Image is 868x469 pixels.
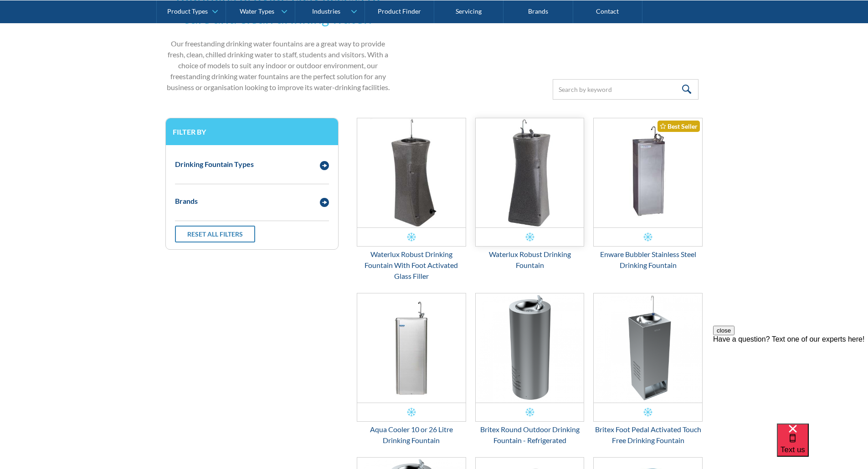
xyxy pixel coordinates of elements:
div: Aqua Cooler 10 or 26 Litre Drinking Fountain [357,424,466,446]
iframe: podium webchat widget prompt [713,326,868,435]
div: Industries [312,7,340,15]
div: Water Types [240,7,274,15]
a: Waterlux Robust Drinking Fountain With Foot Activated Glass FillerWaterlux Robust Drinking Founta... [357,118,466,282]
div: Britex Round Outdoor Drinking Fountain - Refrigerated [475,424,585,446]
div: Enware Bubbler Stainless Steel Drinking Fountain [593,249,703,271]
div: Product Types [167,7,208,15]
div: Drinking Fountain Types [175,159,254,170]
div: Waterlux Robust Drinking Fountain [475,249,585,271]
img: Waterlux Robust Drinking Fountain With Foot Activated Glass Filler [357,118,466,227]
img: Waterlux Robust Drinking Fountain [476,118,584,227]
iframe: podium webchat widget bubble [777,424,868,469]
a: Aqua Cooler 10 or 26 Litre Drinking FountainAqua Cooler 10 or 26 Litre Drinking Fountain [357,293,466,446]
a: Waterlux Robust Drinking FountainWaterlux Robust Drinking Fountain [475,118,585,271]
img: Enware Bubbler Stainless Steel Drinking Fountain [594,118,702,227]
input: Search by keyword [553,79,699,100]
a: Britex Round Outdoor Drinking Fountain - Refrigerated Britex Round Outdoor Drinking Fountain - Re... [475,293,585,446]
div: Britex Foot Pedal Activated Touch Free Drinking Fountain [593,424,703,446]
img: Britex Foot Pedal Activated Touch Free Drinking Fountain [594,293,702,403]
a: Britex Foot Pedal Activated Touch Free Drinking FountainBritex Foot Pedal Activated Touch Free Dr... [593,293,703,446]
h3: Filter by [173,127,331,136]
p: Our freestanding drinking water fountains are a great way to provide fresh, clean, chilled drinki... [165,38,391,93]
img: Britex Round Outdoor Drinking Fountain - Refrigerated [476,293,584,403]
img: Aqua Cooler 10 or 26 Litre Drinking Fountain [357,293,466,403]
a: Reset all filters [175,226,255,242]
div: Waterlux Robust Drinking Fountain With Foot Activated Glass Filler [357,249,466,282]
div: Best Seller [657,121,700,132]
a: Enware Bubbler Stainless Steel Drinking FountainBest SellerEnware Bubbler Stainless Steel Drinkin... [593,118,703,271]
div: Brands [175,196,198,207]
